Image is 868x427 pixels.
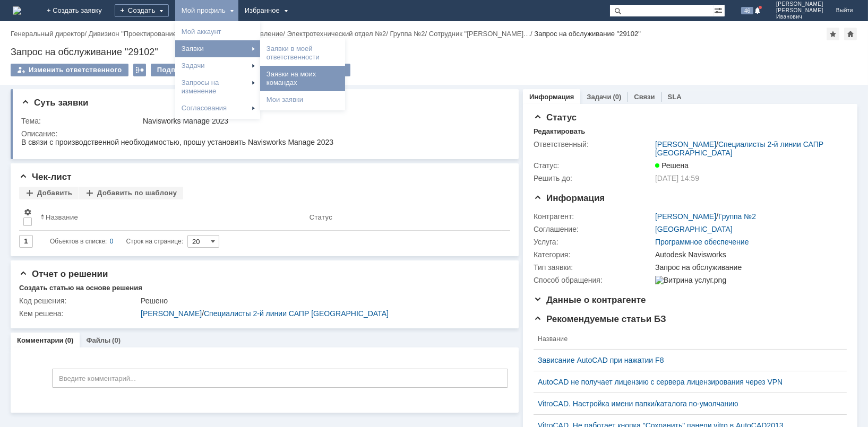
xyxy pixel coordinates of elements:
[534,238,653,246] div: Услуга:
[262,93,343,106] a: Мои заявки
[655,140,716,149] a: [PERSON_NAME]
[287,30,386,38] a: Электротехнический отдел №2
[534,225,653,233] div: Соглашение:
[534,314,666,324] span: Рекомендуемые статьи БЗ
[655,161,689,170] span: Решена
[21,98,88,108] span: Суть заявки
[21,129,505,138] div: Описание:
[655,263,841,272] div: Запрос на обслуживание
[776,14,823,20] span: Иванович
[177,25,258,38] a: Мой аккаунт
[538,356,834,364] a: Зависание AutoCAD при нажатии F8
[86,336,110,344] a: Файлы
[429,30,530,38] a: Сотрудник "[PERSON_NAME]…
[13,6,21,15] img: logo
[534,112,577,123] span: Статус
[177,42,258,55] div: Заявки
[262,42,343,64] a: Заявки в моей ответственности
[46,213,78,221] div: Название
[529,93,574,101] a: Информация
[613,93,621,101] div: (0)
[655,212,716,221] a: [PERSON_NAME]
[534,329,838,350] th: Название
[634,93,655,101] a: Связи
[141,309,503,318] div: /
[827,28,839,40] div: Добавить в избранное
[668,93,682,101] a: SLA
[534,140,653,149] div: Ответственный:
[141,297,503,305] div: Решено
[36,204,305,231] th: Название
[776,1,823,7] span: [PERSON_NAME]
[310,213,332,221] div: Статус
[21,117,141,125] div: Тема:
[110,235,114,248] div: 0
[11,30,84,38] a: Генеральный директор
[534,295,646,305] span: Данные о контрагенте
[655,225,733,233] a: [GEOGRAPHIC_DATA]
[741,7,753,14] span: 46
[141,309,202,318] a: [PERSON_NAME]
[655,212,756,221] div: /
[177,59,258,72] div: Задачи
[287,30,390,38] div: /
[390,30,425,38] a: Группа №2
[390,30,429,38] div: /
[17,336,64,344] a: Комментарии
[133,64,146,76] div: Работа с массовостью
[655,174,699,182] span: [DATE] 14:59
[112,336,121,344] div: (0)
[534,174,653,182] div: Решить до:
[844,28,857,40] div: Сделать домашней страницей
[23,208,32,216] span: Настройки
[534,276,653,284] div: Способ обращения:
[177,76,258,98] div: Запросы на изменение
[11,30,89,38] div: /
[718,212,756,221] a: Группа №2
[534,30,641,38] div: Запрос на обслуживание "29102"
[19,269,108,279] span: Отчет о решении
[534,127,585,136] div: Редактировать
[776,7,823,14] span: [PERSON_NAME]
[538,378,834,386] a: AutoCAD не получает лицензию с сервера лицензирования через VPN
[538,399,834,408] a: VitroCAD. Настройка имени папки/каталога по-умолчанию
[655,140,823,157] a: Специалисты 2-й линии САПР [GEOGRAPHIC_DATA]
[65,336,74,344] div: (0)
[534,263,653,272] div: Тип заявки:
[429,30,535,38] div: /
[11,47,857,57] div: Запрос на обслуживание "29102"
[262,68,343,89] a: Заявки на моих командах
[534,250,653,259] div: Категория:
[19,172,72,182] span: Чек-лист
[305,204,502,231] th: Статус
[534,212,653,221] div: Контрагент:
[143,117,503,125] div: Navisworks Manage 2023
[714,5,725,15] span: Расширенный поиск
[89,30,179,38] a: Дивизион "Проектирование"
[89,30,183,38] div: /
[115,4,169,17] div: Создать
[655,140,841,157] div: /
[534,161,653,170] div: Статус:
[19,309,139,318] div: Кем решена:
[50,235,183,248] i: Строк на странице:
[177,102,258,115] div: Согласования
[655,276,726,284] img: Витрина услуг.png
[655,238,749,246] a: Программное обеспечение
[13,6,21,15] a: Перейти на домашнюю страницу
[19,284,142,292] div: Создать статью на основе решения
[19,297,139,305] div: Код решения:
[587,93,611,101] a: Задачи
[50,238,107,245] span: Объектов в списке:
[534,193,605,203] span: Информация
[204,309,389,318] a: Специалисты 2-й линии САПР [GEOGRAPHIC_DATA]
[655,250,841,259] div: Autodesk Navisworks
